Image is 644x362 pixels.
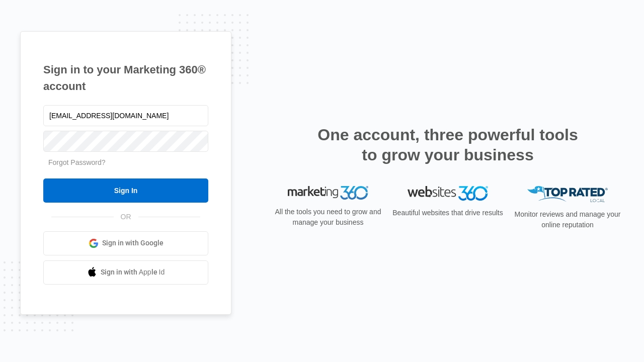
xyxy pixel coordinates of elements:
[102,238,164,248] span: Sign in with Google
[114,212,138,222] span: OR
[391,208,504,218] p: Beautiful websites that drive results
[43,178,208,203] input: Sign In
[527,186,608,203] img: Top Rated Local
[314,125,581,165] h2: One account, three powerful tools to grow your business
[43,105,208,126] input: Email
[43,61,208,95] h1: Sign in to your Marketing 360® account
[408,186,488,201] img: Websites 360
[48,158,106,166] a: Forgot Password?
[511,209,624,230] p: Monitor reviews and manage your online reputation
[288,186,368,200] img: Marketing 360
[43,231,208,255] a: Sign in with Google
[43,260,208,285] a: Sign in with Apple Id
[101,267,165,278] span: Sign in with Apple Id
[272,207,384,228] p: All the tools you need to grow and manage your business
